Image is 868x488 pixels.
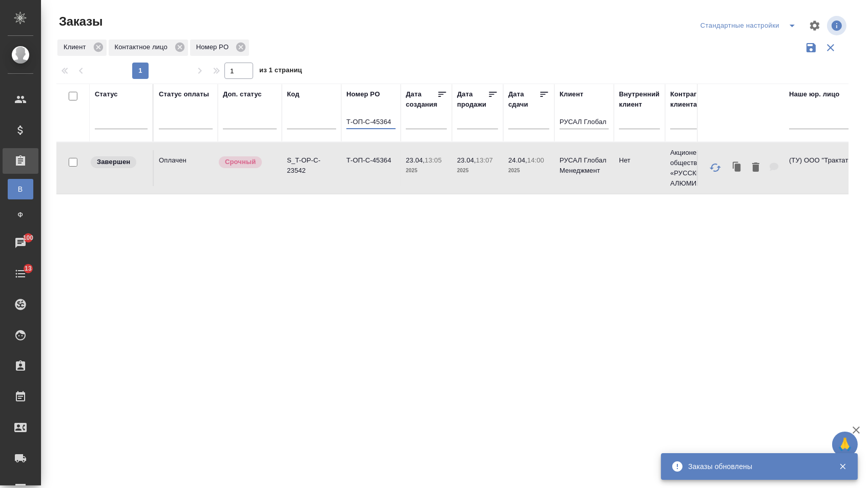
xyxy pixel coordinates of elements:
[747,157,764,178] button: Удалить
[457,166,498,176] p: 2025
[159,89,209,99] div: Статус оплаты
[56,13,102,30] span: Заказы
[619,89,660,110] div: Внутренний клиент
[508,89,539,110] div: Дата сдачи
[688,461,823,472] div: Заказы обновлены
[259,64,302,79] span: из 1 страниц
[527,156,544,164] p: 14:00
[90,155,148,169] div: Выставляет КМ при направлении счета или после выполнения всех работ/сдачи заказа клиенту. Окончат...
[670,89,719,110] div: Контрагент клиента
[406,156,425,164] p: 23.04,
[225,157,256,167] p: Срочный
[728,157,747,178] button: Клонировать
[97,157,130,167] p: Завершен
[789,89,840,99] div: Наше юр. лицо
[406,89,437,110] div: Дата создания
[95,89,118,99] div: Статус
[13,210,28,220] span: Ф
[17,233,40,243] span: 100
[802,13,827,38] span: Настроить таблицу
[821,38,840,57] button: Сбросить фильтры
[109,39,188,56] div: Контактное лицо
[508,166,549,176] p: 2025
[8,205,33,225] a: Ф
[190,39,249,56] div: Номер PO
[508,156,527,164] p: 24.04,
[801,38,821,57] button: Сохранить фильтры
[18,263,38,274] span: 13
[3,261,38,287] a: 13
[154,150,218,186] td: Оплачен
[457,89,488,110] div: Дата продажи
[827,16,849,35] span: Посмотреть информацию
[560,89,583,99] div: Клиент
[196,42,232,52] p: Номер PO
[13,184,28,194] span: В
[346,89,380,99] div: Номер PO
[670,148,719,189] p: Акционерное общество «РУССКИЙ АЛЮМИНИ...
[619,155,660,166] p: Нет
[218,155,277,169] div: Выставляется автоматически, если на указанный объем услуг необходимо больше времени в стандартном...
[560,155,609,176] p: РУСАЛ Глобал Менеджмент
[287,155,336,176] p: S_T-OP-C-23542
[341,150,401,186] td: Т-ОП-С-45364
[425,156,442,164] p: 13:05
[64,42,90,52] p: Клиент
[8,179,33,199] a: В
[832,432,858,457] button: 🙏
[698,17,802,34] div: split button
[223,89,262,99] div: Доп. статус
[287,89,299,99] div: Код
[3,230,38,256] a: 100
[457,156,476,164] p: 23.04,
[703,155,728,180] button: Обновить
[115,42,171,52] p: Контактное лицо
[836,434,854,455] span: 🙏
[476,156,493,164] p: 13:07
[832,462,853,471] button: Закрыть
[57,39,107,56] div: Клиент
[406,166,447,176] p: 2025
